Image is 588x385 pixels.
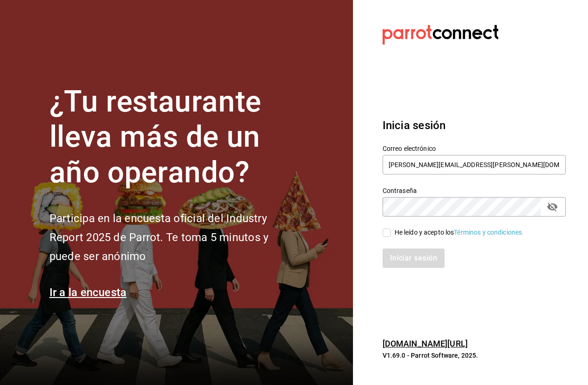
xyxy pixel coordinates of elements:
[383,117,566,134] h3: Inicia sesión
[50,209,299,266] h2: Participa en la encuesta oficial del Industry Report 2025 de Parrot. Te toma 5 minutos y puede se...
[383,187,566,194] label: Contraseña
[383,351,566,360] p: V1.69.0 - Parrot Software, 2025.
[383,155,566,174] input: Ingresa tu correo electrónico
[383,339,468,348] a: [DOMAIN_NAME][URL]
[383,145,566,152] label: Correo electrónico
[454,229,524,236] a: Términos y condiciones.
[545,199,560,215] button: passwordField
[50,84,299,191] h1: ¿Tu restaurante lleva más de un año operando?
[50,286,127,299] a: Ir a la encuesta
[395,228,524,237] div: He leído y acepto los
